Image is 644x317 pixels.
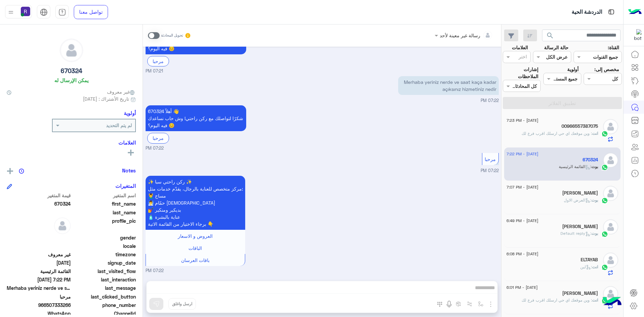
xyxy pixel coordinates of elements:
img: WhatsApp [601,164,608,171]
img: tab [58,8,66,16]
img: defaultAdmin.png [60,39,83,62]
span: [DATE] - 6:01 PM [506,284,538,290]
p: الدردشة الحية [572,8,602,17]
span: العروض و الاسعار [178,233,213,239]
h5: 00966557387075 [561,123,598,129]
button: search [542,30,558,44]
span: بوت [591,231,598,236]
span: انت [592,131,598,136]
label: إشارات الملاحظات [503,66,538,80]
span: last_visited_flow [72,268,136,275]
h5: Sameeh Mohammed Ali [562,290,598,296]
span: signup_date [72,259,136,266]
label: العلامات [512,44,528,51]
img: WhatsApp [601,264,608,271]
h5: 670324 [61,67,82,75]
span: انت [592,298,598,303]
span: 2025-08-10T16:21:43.207Z [7,259,71,266]
span: timezone [72,251,136,258]
h5: ELTAYAB [581,257,598,263]
span: 07:22 PM [146,145,164,152]
span: مرحبا [485,156,496,162]
span: 2025-08-10T16:22:50.43Z [7,276,71,283]
img: defaultAdmin.png [603,186,618,201]
img: add [7,168,13,174]
label: أولوية [567,66,579,73]
span: الباقات [189,245,202,251]
button: تطبيق الفلاتر [503,97,622,109]
img: profile [7,8,15,16]
img: defaultAdmin.png [603,253,618,268]
img: tab [40,8,48,16]
img: userImage [21,7,30,16]
h6: يمكن الإرسال له [54,77,89,83]
span: null [7,243,71,250]
span: null [7,234,71,241]
span: : القائمة الرئيسية [559,164,591,169]
div: مرحبا [147,133,169,143]
span: باقات العرسان [181,257,210,263]
span: غير معروف [7,251,71,258]
span: [DATE] - 6:08 PM [506,251,538,257]
img: notes [19,168,24,174]
label: حالة الرسالة [544,44,569,51]
span: وين موقعك اي حي ارسلك اقرب فرع لك [522,298,592,303]
img: WhatsApp [601,197,608,204]
h6: Notes [122,167,136,173]
span: search [546,32,554,40]
a: tab [55,5,69,19]
span: 07:22 PM [481,98,499,103]
h5: 670324 [583,157,598,163]
img: defaultAdmin.png [603,119,618,134]
label: القناة: [608,44,619,51]
span: ChannelId [72,310,136,317]
span: last_name [72,209,136,216]
span: بوت [591,164,598,169]
span: 2 [7,310,71,317]
span: last_message [72,284,136,292]
a: تواصل معنا [74,5,108,19]
small: تحويل المحادثة [161,33,183,38]
p: 10/8/2025, 7:22 PM [398,76,499,95]
p: 10/8/2025, 7:22 PM [146,176,245,230]
img: defaultAdmin.png [603,286,618,301]
span: gender [72,234,136,241]
span: last_clicked_button [72,293,136,300]
h6: المتغيرات [115,183,136,189]
span: [DATE] - 7:07 PM [506,184,538,190]
span: انت [592,264,598,269]
img: WhatsApp [601,130,608,137]
img: defaultAdmin.png [603,219,618,234]
span: 966507333266 [7,302,71,309]
span: : العرض الاول [564,198,591,203]
span: [DATE] - 7:22 PM [506,151,538,157]
span: بوت [591,198,598,203]
h5: Talha Khan [562,224,598,229]
span: 07:21 PM [146,68,163,74]
span: تاريخ الأشتراك : [DATE] [83,95,129,102]
img: defaultAdmin.png [603,153,618,168]
div: اختر [519,53,528,62]
span: القائمة الرئيسية [7,268,71,275]
span: locale [72,243,136,250]
span: profile_pic [72,217,136,233]
img: tab [607,8,615,16]
h6: أولوية [124,110,136,116]
span: : لبن [580,264,592,269]
div: مرحبا [147,56,169,66]
span: [DATE] - 6:49 PM [506,218,538,224]
span: phone_number [72,302,136,309]
img: defaultAdmin.png [54,217,71,234]
span: : Default reply [560,231,591,236]
span: 07:22 PM [146,268,164,274]
span: غير معروف [107,88,136,95]
img: WhatsApp [601,231,608,237]
span: first_name [72,200,136,207]
label: مخصص إلى: [594,66,619,73]
span: 07:22 PM [481,168,499,173]
button: ارسل واغلق [168,298,196,310]
span: قيمة المتغير [7,192,71,199]
img: hulul-logo.png [600,290,624,314]
span: last_interaction [72,276,136,283]
span: اسم المتغير [72,192,136,199]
